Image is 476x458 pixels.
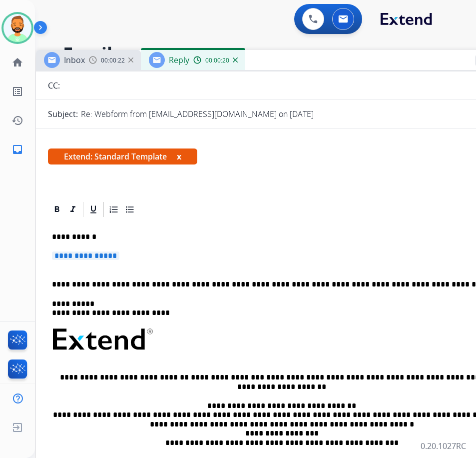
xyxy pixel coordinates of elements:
[421,440,466,452] p: 0.20.1027RC
[11,85,23,97] mat-icon: list_alt
[11,56,23,68] mat-icon: home
[65,202,80,217] div: Italic
[63,44,452,64] h2: Emails
[11,143,23,155] mat-icon: inbox
[81,108,314,120] p: Re: Webform from [EMAIL_ADDRESS][DOMAIN_NAME] on [DATE]
[48,108,78,120] p: Subject:
[48,148,197,164] span: Extend: Standard Template
[49,202,64,217] div: Bold
[177,150,181,162] button: x
[205,56,229,64] span: 00:00:20
[3,14,31,42] img: avatar
[86,202,101,217] div: Underline
[169,54,189,65] span: Reply
[48,79,60,91] p: CC:
[11,114,23,126] mat-icon: history
[64,54,85,65] span: Inbox
[122,202,137,217] div: Bullet List
[101,56,125,64] span: 00:00:22
[106,202,121,217] div: Ordered List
